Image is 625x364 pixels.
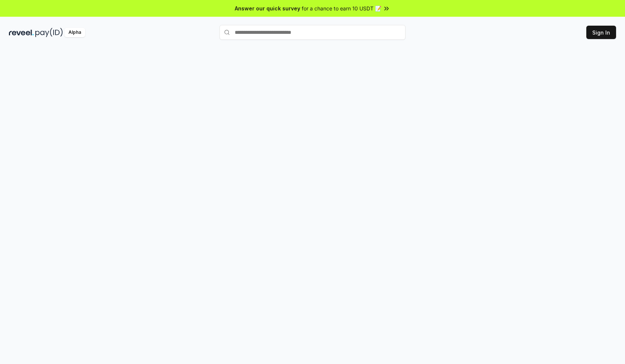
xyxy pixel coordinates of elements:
[586,26,616,39] button: Sign In
[64,28,85,37] div: Alpha
[302,4,381,12] span: for a chance to earn 10 USDT 📝
[9,28,34,37] img: reveel_dark
[35,28,63,37] img: pay_id
[235,4,300,12] span: Answer our quick survey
